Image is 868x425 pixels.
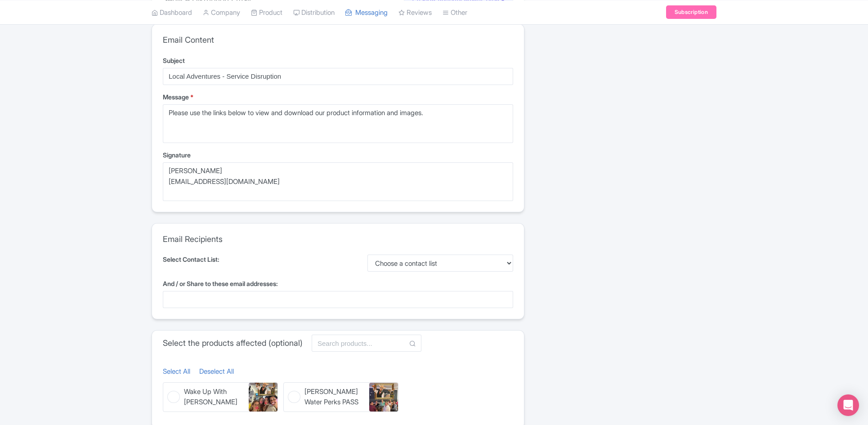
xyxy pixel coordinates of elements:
span: Signature [163,151,191,159]
span: Agnes Water Perks PASS [304,387,365,407]
a: Subscription [666,5,716,19]
span: Message [163,93,189,101]
img: Agnes Water Perks PASS [369,383,398,412]
a: Select All [163,367,190,376]
span: And / or Share to these email addresses: [163,280,278,287]
a: Deselect All [199,367,234,376]
div: Open Intercom Messenger [837,394,859,416]
input: Search products... [312,335,421,352]
h3: Email Content [163,35,513,45]
img: Wake Up With Agnes [249,383,277,412]
h3: Select the products affected (optional) [163,338,303,348]
h3: Email Recipients [163,234,513,244]
textarea: [PERSON_NAME] [EMAIL_ADDRESS][DOMAIN_NAME] [163,162,513,201]
textarea: Please use the links below to view and download our product information and images. [163,104,513,143]
span: Wake Up With Agnes [184,387,245,407]
label: Select Contact List: [163,255,219,269]
span: Subject [163,57,185,64]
